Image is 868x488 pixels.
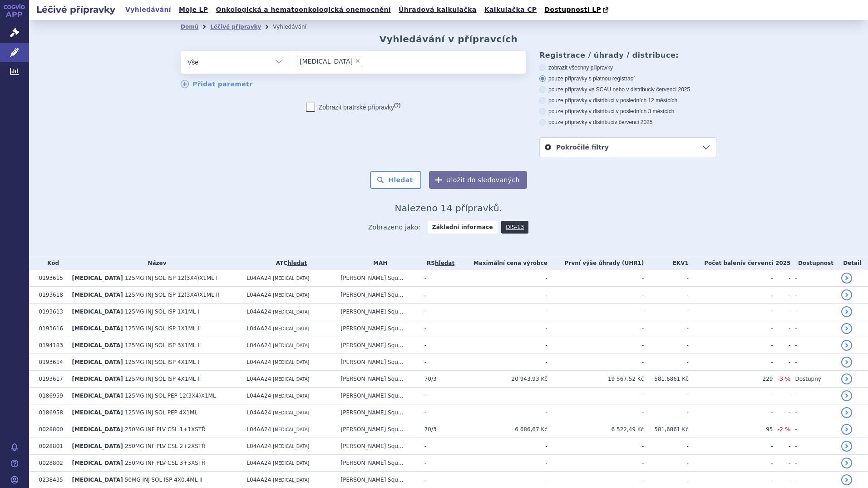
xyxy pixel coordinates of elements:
[365,55,370,67] input: [MEDICAL_DATA]
[644,320,688,337] td: -
[539,86,716,93] label: pouze přípravky ve SCAU nebo v distribuci
[539,97,716,104] label: pouze přípravky v distribuci v posledních 12 měsících
[457,455,547,472] td: -
[457,304,547,320] td: -
[540,138,716,157] a: Pokročilé filtry
[395,203,503,214] span: Nalezeno 14 přípravků.
[420,270,457,287] td: -
[457,404,547,421] td: -
[273,410,309,415] span: [MEDICAL_DATA]
[247,393,271,399] span: L04AA24
[837,256,868,270] th: Detail
[547,304,644,320] td: -
[336,354,420,371] td: [PERSON_NAME] Squ...
[420,287,457,304] td: -
[242,256,336,270] th: ATC
[125,275,217,281] span: 125MG INJ SOL ISP 12(3X4)X1ML I
[72,460,123,466] span: [MEDICAL_DATA]
[247,292,271,298] span: L04AA24
[72,342,123,349] span: [MEDICAL_DATA]
[742,260,790,266] span: v červenci 2025
[125,393,216,399] span: 125MG INJ SOL PEP 12(3X4)X1ML
[72,426,123,433] span: [MEDICAL_DATA]
[841,373,852,384] a: detail
[539,64,716,71] label: zobrazit všechny přípravky
[424,426,437,433] span: 70/3
[29,3,123,16] h2: Léčivé přípravky
[547,404,644,421] td: -
[336,304,420,320] td: [PERSON_NAME] Squ...
[429,171,527,189] button: Uložit do sledovaných
[247,325,271,332] span: L04AA24
[614,119,652,125] span: v červenci 2025
[644,421,688,438] td: 581,6861 Kč
[35,388,68,404] td: 0186959
[336,421,420,438] td: [PERSON_NAME] Squ...
[273,444,309,449] span: [MEDICAL_DATA]
[841,390,852,401] a: detail
[644,354,688,371] td: -
[35,287,68,304] td: 0193618
[123,4,174,16] a: Vyhledávání
[539,119,716,126] label: pouze přípravky v distribuci
[68,256,242,270] th: Název
[790,287,836,304] td: -
[273,360,309,365] span: [MEDICAL_DATA]
[457,388,547,404] td: -
[547,287,644,304] td: -
[247,460,271,466] span: L04AA24
[125,376,201,382] span: 125MG INJ SOL ISP 4X1ML II
[790,270,836,287] td: -
[790,371,836,388] td: Dostupný
[841,323,852,334] a: detail
[457,270,547,287] td: -
[336,256,420,270] th: MAH
[370,171,421,189] button: Hledat
[125,426,206,433] span: 250MG INF PLV CSL 1+1XSTŘ
[773,438,790,455] td: -
[547,421,644,438] td: 6 522,49 Kč
[125,409,197,416] span: 125MG INJ SOL PEP 4X1ML
[273,461,309,466] span: [MEDICAL_DATA]
[652,86,690,93] span: v červenci 2025
[644,455,688,472] td: -
[689,256,791,270] th: Počet balení
[125,443,206,449] span: 250MG INF PLV CSL 2+2XSTŘ
[247,309,271,315] span: L04AA24
[72,393,123,399] span: [MEDICAL_DATA]
[125,359,199,365] span: 125MG INJ SOL ISP 4X1ML I
[841,424,852,435] a: detail
[210,24,261,30] a: Léčivé přípravky
[644,337,688,354] td: -
[181,80,253,88] a: Přidat parametr
[273,377,309,382] span: [MEDICAL_DATA]
[841,340,852,351] a: detail
[773,337,790,354] td: -
[247,426,271,433] span: L04AA24
[773,320,790,337] td: -
[547,388,644,404] td: -
[35,455,68,472] td: 0028802
[35,404,68,421] td: 0186958
[544,6,601,13] span: Dostupnosti LP
[773,354,790,371] td: -
[773,455,790,472] td: -
[420,354,457,371] td: -
[539,108,716,115] label: pouze přípravky v distribuci v posledních 3 měsících
[777,375,790,382] span: -3 %
[689,354,773,371] td: -
[336,388,420,404] td: [PERSON_NAME] Squ...
[35,421,68,438] td: 0028800
[273,293,309,298] span: [MEDICAL_DATA]
[841,441,852,452] a: detail
[547,438,644,455] td: -
[644,371,688,388] td: 581,6861 Kč
[125,309,199,315] span: 125MG INJ SOL ISP 1X1ML I
[457,421,547,438] td: 6 686,67 Kč
[644,388,688,404] td: -
[790,404,836,421] td: -
[72,477,123,483] span: [MEDICAL_DATA]
[287,260,307,266] a: hledat
[689,455,773,472] td: -
[689,287,773,304] td: -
